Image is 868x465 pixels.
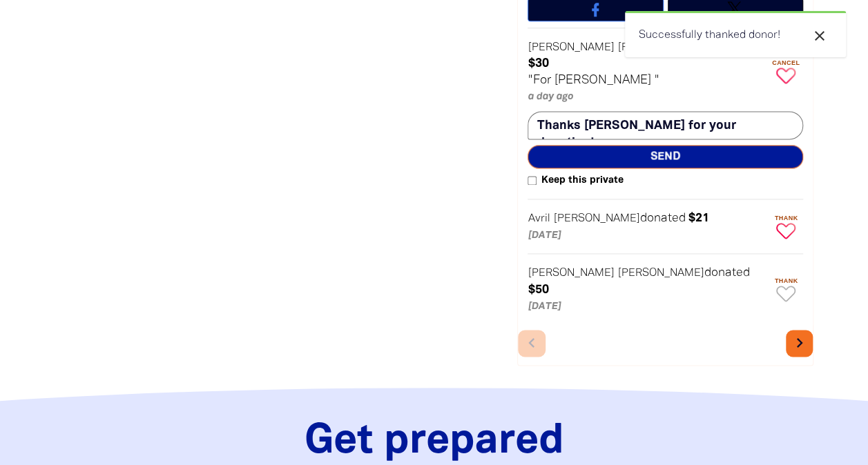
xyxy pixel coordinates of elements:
[528,72,766,89] p: "For [PERSON_NAME] "
[704,267,749,278] span: donated
[553,214,639,224] em: [PERSON_NAME]
[528,89,766,106] p: a day ago
[528,214,550,224] em: Avril
[769,215,803,221] span: Thank
[537,172,623,189] span: Keep this private
[528,43,614,52] em: [PERSON_NAME]
[769,272,803,307] button: Thank
[769,209,803,244] button: Thank
[305,422,564,460] span: Get prepared
[528,228,766,244] p: [DATE]
[528,111,803,139] textarea: Thanks [PERSON_NAME] for your donation!
[769,54,803,89] button: Cancel
[790,333,809,353] i: chevron_right
[528,268,614,278] em: [PERSON_NAME]
[769,277,803,284] span: Thank
[688,212,708,224] em: $21
[625,11,846,57] div: Successfully thanked donor!
[528,284,548,295] em: $50
[528,172,623,189] label: Keep this private
[528,299,766,315] p: [DATE]
[811,28,828,44] i: close
[528,58,548,69] em: $30
[807,27,832,45] button: close
[617,268,704,278] em: [PERSON_NAME]
[528,176,537,185] input: Keep this private
[528,145,803,168] button: Send
[617,43,704,52] em: [PERSON_NAME]
[639,212,685,224] span: donated
[786,330,813,357] button: Next page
